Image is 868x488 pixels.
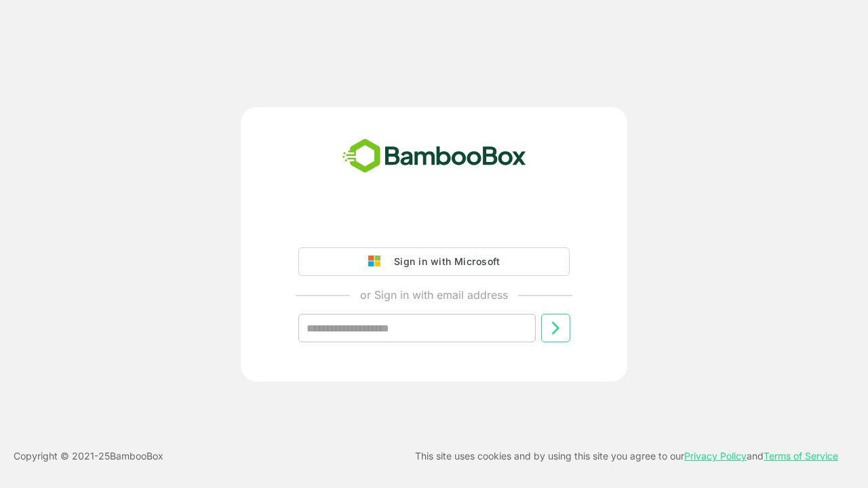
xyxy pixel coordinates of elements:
button: Sign in with Microsoft [298,247,570,276]
iframe: Sign in with Google Button [292,209,576,239]
div: Sign in with Microsoft [387,253,500,270]
a: Terms of Service [764,450,838,462]
a: Privacy Policy [684,450,747,462]
img: google [368,256,387,268]
img: bamboobox [335,134,534,179]
p: or Sign in with email address [360,287,508,303]
p: This site uses cookies and by using this site you agree to our and [415,448,838,464]
p: Copyright © 2021- 25 BambooBox [14,448,163,464]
